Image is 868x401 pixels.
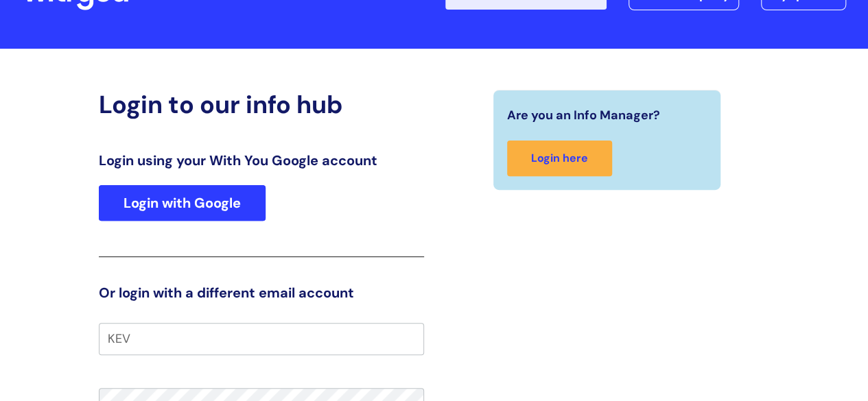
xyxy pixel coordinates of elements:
[99,323,424,354] input: Your e-mail address
[99,90,424,119] h2: Login to our info hub
[507,104,660,126] span: Are you an Info Manager?
[99,152,424,169] h3: Login using your With You Google account
[99,185,266,221] a: Login with Google
[99,284,424,301] h3: Or login with a different email account
[507,141,612,177] a: Login here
